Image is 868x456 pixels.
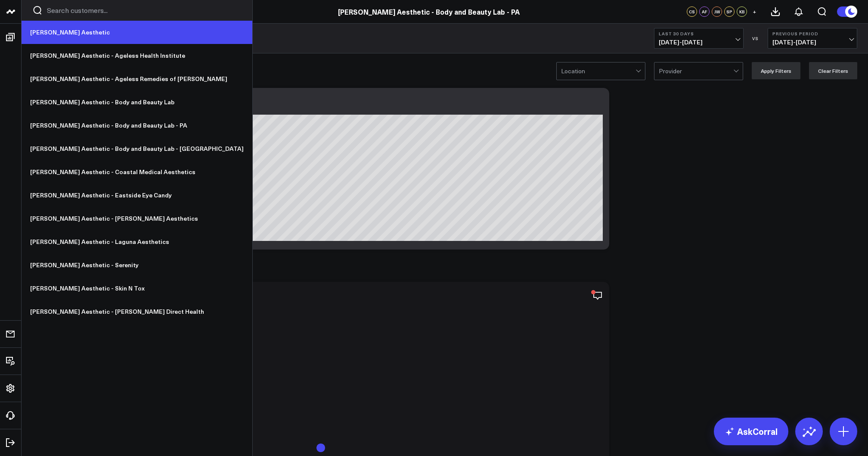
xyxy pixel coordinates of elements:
a: [PERSON_NAME] Aesthetic - Body and Beauty Lab - PA [338,7,520,16]
a: [PERSON_NAME] Aesthetic - Body and Beauty Lab - PA [22,114,252,137]
a: [PERSON_NAME] Aesthetic - Ageless Health Institute [22,44,252,67]
button: Previous Period[DATE]-[DATE] [768,28,857,49]
a: [PERSON_NAME] Aesthetic [22,21,252,44]
div: SP [724,6,735,17]
button: Clear Filters [809,62,857,79]
span: [DATE] - [DATE] [772,39,852,46]
input: Search customers input [47,6,242,15]
div: AF [699,6,710,17]
a: [PERSON_NAME] Aesthetic - Skin N Tox [22,277,252,300]
a: [PERSON_NAME] Aesthetic - [PERSON_NAME] Aesthetics [22,207,252,230]
button: Apply Filters [752,62,800,79]
a: [PERSON_NAME] Aesthetic - Eastside Eye Candy [22,184,252,207]
a: [PERSON_NAME] Aesthetic - Laguna Aesthetics [22,230,252,253]
a: [PERSON_NAME] Aesthetic - Body and Beauty Lab - [GEOGRAPHIC_DATA] [22,137,252,160]
a: [PERSON_NAME] Aesthetic - [PERSON_NAME] Direct Health [22,300,252,323]
button: Last 30 Days[DATE]-[DATE] [654,28,744,49]
b: Last 30 Days [659,31,739,36]
a: [PERSON_NAME] Aesthetic - Serenity [22,253,252,277]
a: [PERSON_NAME] Aesthetic - Coastal Medical Aesthetics [22,160,252,184]
a: [PERSON_NAME] Aesthetic - Body and Beauty Lab [22,91,252,114]
button: + [749,6,759,17]
div: KB [737,6,747,17]
div: JW [712,6,722,17]
b: Previous Period [772,31,852,36]
div: VS [748,36,763,41]
a: AskCorral [714,418,788,445]
span: + [753,9,756,15]
a: [PERSON_NAME] Aesthetic - Ageless Remedies of [PERSON_NAME] [22,67,252,91]
button: Search customers button [32,5,43,16]
span: [DATE] - [DATE] [659,39,739,46]
div: CS [687,6,697,17]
